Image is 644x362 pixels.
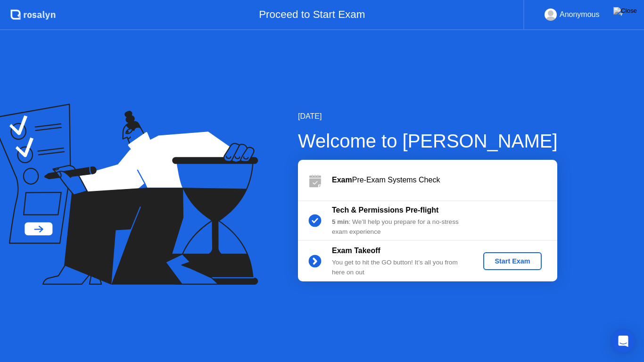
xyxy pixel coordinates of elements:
b: Exam Takeoff [332,247,380,255]
button: Start Exam [483,252,541,270]
div: Open Intercom Messenger [612,330,635,353]
div: Anonymous [560,8,600,21]
div: Welcome to [PERSON_NAME] [298,127,558,155]
div: Start Exam [487,257,537,265]
div: Pre-Exam Systems Check [332,174,557,186]
div: You get to hit the GO button! It’s all you from here on out [332,258,468,277]
div: : We’ll help you prepare for a no-stress exam experience [332,217,468,237]
b: Tech & Permissions Pre-flight [332,206,438,214]
b: Exam [332,176,352,184]
img: Close [613,7,637,15]
div: [DATE] [298,111,558,122]
b: 5 min [332,218,349,225]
